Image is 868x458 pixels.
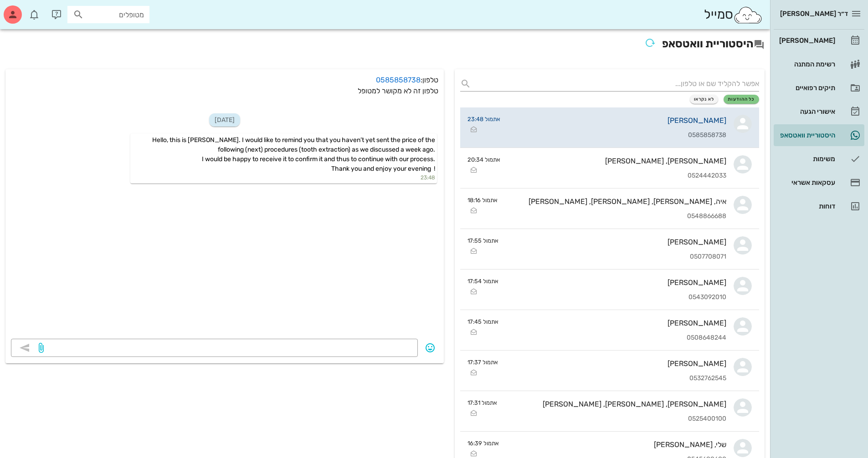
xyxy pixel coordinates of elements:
[508,172,726,180] div: 0524442033
[704,5,763,25] div: סמייל
[777,203,835,210] div: דוחות
[209,113,240,127] span: [DATE]
[724,95,759,104] button: כל ההודעות
[475,76,759,91] input: אפשר להקליד שם או טלפון...
[774,77,864,99] a: תיקים רפואיים
[508,132,726,139] div: 0585858738
[506,253,726,261] div: 0507708071
[132,173,435,182] small: 23:48
[506,319,726,327] div: [PERSON_NAME]
[506,238,726,246] div: [PERSON_NAME]
[777,179,835,186] div: עסקאות אשראי
[777,108,835,115] div: אישורי הגעה
[467,155,500,164] small: אתמול 20:34
[777,84,835,92] div: תיקים רפואיים
[506,294,726,301] div: 0543092010
[504,400,726,408] div: [PERSON_NAME], [PERSON_NAME], [PERSON_NAME]
[11,75,438,86] p: טלפון:
[774,101,864,122] a: אישורי הגעה
[467,277,498,285] small: אתמול 17:54
[505,359,726,368] div: [PERSON_NAME]
[505,197,726,206] div: איה, [PERSON_NAME], [PERSON_NAME], [PERSON_NAME]
[506,278,726,287] div: [PERSON_NAME]
[11,86,438,97] p: טלפון זה לא מקושר למטופל
[508,157,726,165] div: [PERSON_NAME], [PERSON_NAME]
[780,10,848,18] span: ד״ר [PERSON_NAME]
[505,213,726,220] div: 0548866688
[504,415,726,423] div: 0525400100
[774,124,864,146] a: היסטוריית וואטסאפ
[777,61,835,68] div: רשימת המתנה
[467,439,499,448] small: אתמול 16:39
[728,97,755,102] span: כל ההודעות
[733,6,763,24] img: SmileCloud logo
[467,358,498,366] small: אתמול 17:37
[467,317,498,326] small: אתמול 17:45
[506,440,726,449] div: שלי, [PERSON_NAME]
[777,132,835,139] div: היסטוריית וואטסאפ
[774,148,864,170] a: משימות
[467,115,500,123] small: אתמול 23:48
[508,116,726,125] div: [PERSON_NAME]
[467,236,498,245] small: אתמול 17:55
[777,155,835,163] div: משימות
[690,95,719,104] button: לא נקראו
[27,7,32,13] span: תג
[694,97,714,102] span: לא נקראו
[774,195,864,217] a: דוחות
[777,37,835,44] div: [PERSON_NAME]
[774,53,864,75] a: רשימת המתנה
[506,334,726,342] div: 0508648244
[151,136,435,173] span: Hello, this is [PERSON_NAME]. I would like to remind you that you haven’t yet sent the price of t...
[5,35,765,55] h2: היסטוריית וואטסאפ
[774,30,864,51] a: [PERSON_NAME]
[505,375,726,382] div: 0532762545
[376,76,421,84] a: 0585858738
[774,172,864,193] a: עסקאות אשראי
[467,196,498,204] small: אתמול 18:16
[467,398,497,407] small: אתמול 17:31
